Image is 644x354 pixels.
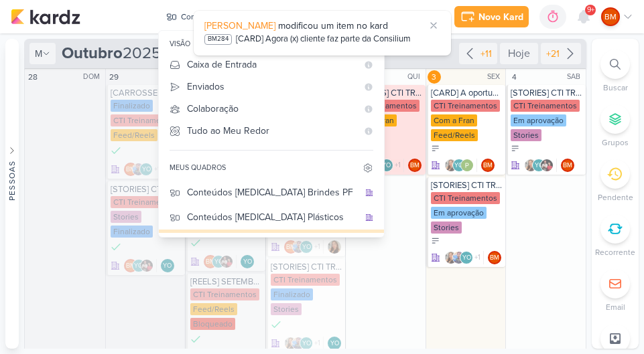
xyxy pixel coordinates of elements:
[111,184,183,195] div: [STORIES] CTI Treinamentos
[111,114,180,126] div: CTI Treinamentos
[302,341,311,347] p: YO
[313,242,320,252] span: +1
[292,240,306,254] img: Guilherme Savio
[126,263,135,270] p: BM
[124,163,137,176] div: Beth Monteiro
[187,80,357,94] div: Enviados
[5,39,19,349] button: Pessoas
[286,244,296,251] p: BM
[271,318,281,331] div: Finalizado
[481,159,495,172] div: Beth Monteiro
[603,82,628,94] p: Buscar
[190,276,263,287] div: [REELS] SETEMBRO AMARELO + MUTIRÃO DE VAGAS CTI
[204,255,237,268] div: Colaboradores: Beth Monteiro, Yasmin Oliveira, cti direção
[6,160,18,200] div: Pessoas
[454,6,529,27] button: Novo Kard
[431,144,440,153] div: A Fazer
[532,159,545,172] div: Yasmin Oliveira
[278,20,388,31] span: modificou um item no kard
[444,251,458,264] img: Franciluce Carvalho
[62,43,123,63] strong: Outubro
[431,100,500,112] div: CTI Treinamentos
[595,246,635,258] p: Recorrente
[212,255,225,268] div: Yasmin Oliveira
[330,341,339,347] p: YO
[328,337,341,350] div: Yasmin Oliveira
[302,244,311,251] p: YO
[124,163,164,176] div: Colaboradores: Beth Monteiro, Guilherme Savio, Yasmin Oliveira, cti direção
[328,240,341,254] div: Responsável: Franciluce Carvalho
[535,163,543,169] p: YO
[478,47,495,61] div: +11
[159,76,384,98] button: Enviados
[187,58,357,72] div: Caixa de Entrada
[462,255,471,262] p: YO
[587,5,594,15] span: 9+
[190,303,237,315] div: Feed/Reels
[214,259,223,266] p: YO
[134,263,143,270] p: YO
[563,163,572,169] p: BM
[452,159,466,172] div: Yasmin Oliveira
[220,255,233,268] img: cti direção
[204,20,275,31] span: [PERSON_NAME]
[431,129,478,141] div: Feed/Reels
[460,251,473,264] div: Yasmin Oliveira
[524,159,537,172] img: Franciluce Carvalho
[187,124,357,138] div: Tudo ao Meu Redor
[159,230,384,254] button: Conteúdos CTI
[460,159,474,172] img: Paloma Paixão Designer
[561,159,574,172] div: Beth Monteiro
[190,288,259,300] div: CTI Treinamentos
[511,100,580,112] div: CTI Treinamentos
[35,47,42,61] span: m
[236,33,411,46] div: [CARD] Agora (x) cliente faz parte da Consilium
[500,43,538,64] div: Hoje
[487,72,504,82] div: SEX
[111,226,153,238] div: Finalizado
[350,100,420,112] div: CTI Treinamentos
[161,259,174,272] div: Responsável: Yasmin Oliveira
[540,159,554,172] img: cti direção
[187,102,357,116] div: Colaboração
[111,144,121,157] div: Finalizado
[408,159,422,172] div: Responsável: Beth Monteiro
[190,333,201,346] div: Finalizado
[350,88,423,98] div: [STORIES] CTI TREINAMENTOS
[111,211,141,223] div: Stories
[271,303,302,315] div: Stories
[300,337,313,350] div: Yasmin Oliveira
[328,337,341,350] div: Responsável: Yasmin Oliveira
[204,34,232,45] div: BM284
[26,70,40,84] div: 28
[511,129,541,141] div: Stories
[190,236,201,250] div: Finalizado
[431,222,462,234] div: Stories
[159,54,384,76] button: Caixa de Entrada
[271,262,343,272] div: [STORIES] CTI TREINAMENTOS
[313,338,320,349] span: +1
[431,114,477,126] div: Com a Fran
[159,180,384,205] button: Conteúdos [MEDICAL_DATA] Brindes PF
[142,167,151,173] p: YO
[507,70,521,84] div: 4
[107,70,121,84] div: 29
[159,35,384,54] div: visão
[153,164,160,175] span: +1
[111,129,157,141] div: Feed/Reels
[511,114,566,126] div: Em aprovação
[124,259,157,272] div: Colaboradores: Beth Monteiro, Yasmin Oliveira, cti direção
[284,337,324,350] div: Colaboradores: Franciluce Carvalho, Guilherme Savio, Yasmin Oliveira, cti direção
[159,98,384,120] button: Colaboração
[111,196,180,208] div: CTI Treinamentos
[29,43,161,64] span: 2025
[428,70,441,84] div: 3
[431,180,503,191] div: [STORIES] CTI TREINAMENTOS
[408,159,422,172] div: Beth Monteiro
[111,100,153,112] div: Finalizado
[140,259,153,272] img: cti direção
[382,163,391,169] p: YO
[159,120,384,142] button: Tudo ao Meu Redor
[271,288,313,300] div: Finalizado
[139,163,153,176] div: Yasmin Oliveira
